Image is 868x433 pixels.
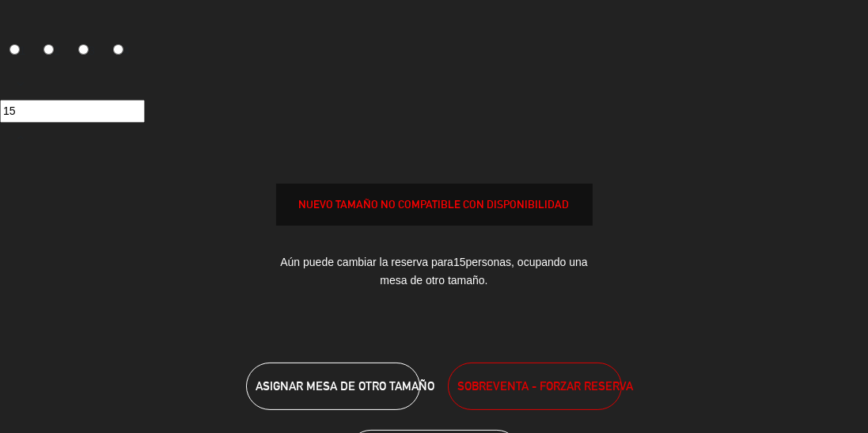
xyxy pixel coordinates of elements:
button: ASIGNAR MESA DE OTRO TAMAÑO [246,363,419,410]
div: Aún puede cambiar la reserva para personas, ocupando una mesa de otro tamaño. [276,241,593,302]
input: 2 [44,44,54,55]
span: SOBREVENTA - FORZAR RESERVA [457,377,633,395]
span: 15 [453,256,466,268]
div: NUEVO TAMAÑO NO COMPATIBLE CON DISPONIBILIDAD [277,196,592,214]
label: 2 [35,38,70,65]
label: 3 [70,38,104,65]
input: 4 [113,44,123,55]
button: SOBREVENTA - FORZAR RESERVA [448,363,621,410]
span: ASIGNAR MESA DE OTRO TAMAÑO [256,379,434,393]
input: 3 [78,44,89,55]
label: 4 [104,38,138,65]
input: 1 [9,44,20,55]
